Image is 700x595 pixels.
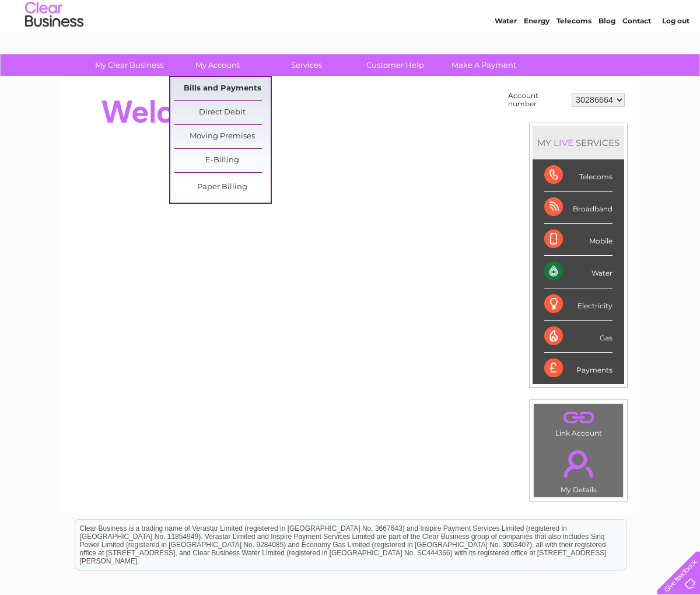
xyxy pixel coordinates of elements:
div: LIVE [551,137,576,148]
div: Mobile [544,224,612,256]
div: Payments [544,353,612,384]
a: Moving Premises [174,125,271,148]
div: MY SERVICES [533,126,624,159]
a: E-Billing [174,149,271,172]
a: Water [495,50,517,58]
a: Energy [524,50,549,58]
div: Electricity [544,288,612,321]
div: Telecoms [544,159,612,192]
a: My Clear Business [81,54,177,76]
a: Make A Payment [436,54,532,76]
a: Customer Help [347,54,443,76]
a: Log out [662,50,689,58]
a: . [537,407,620,427]
a: 0333 014 3131 [480,6,561,20]
td: Account number [505,89,569,111]
a: . [537,443,620,484]
a: Blog [598,50,615,58]
div: Gas [544,321,612,353]
a: Telecoms [556,50,591,58]
td: Link Account [533,403,624,440]
a: Bills and Payments [174,77,271,100]
a: My Account [170,54,266,76]
a: Services [258,54,355,76]
a: Direct Debit [174,101,271,124]
div: Broadband [544,192,612,224]
a: Contact [622,50,651,58]
div: Water [544,256,612,288]
a: Paper Billing [174,176,271,199]
td: My Details [533,440,624,497]
div: Clear Business is a trading name of Verastar Limited (registered in [GEOGRAPHIC_DATA] No. 3667643... [75,6,626,57]
img: logo.png [24,30,84,66]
